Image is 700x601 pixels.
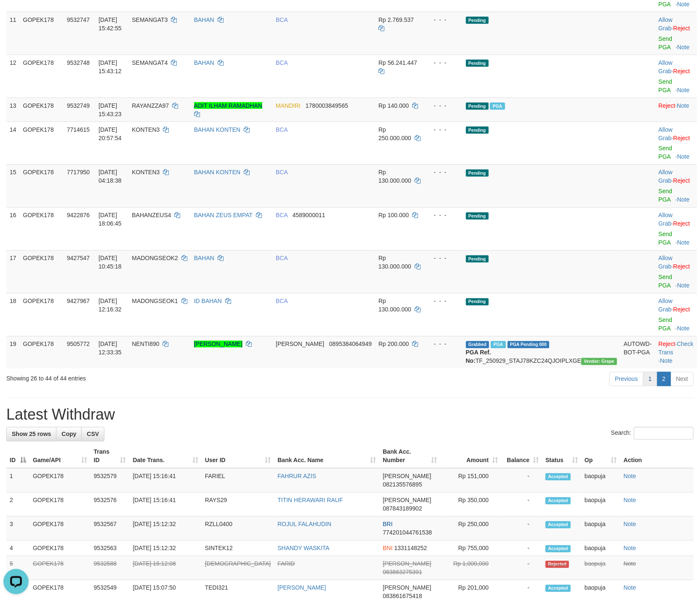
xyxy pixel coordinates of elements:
[677,102,689,109] a: Note
[466,213,489,220] span: Pending
[132,59,168,66] span: SEMANGAT4
[20,250,64,293] td: GOPEK178
[677,197,690,203] a: Note
[466,170,489,177] span: Pending
[378,59,417,66] span: Rp 56.241.447
[276,16,287,23] span: BCA
[132,255,178,262] span: MADONGSEOK2
[293,212,325,219] span: Copy 4589000011 to clipboard
[440,444,501,468] th: Amount: activate to sort column ascending
[673,306,690,313] a: Reject
[383,569,422,576] span: Copy 083863275391 to clipboard
[659,102,676,109] a: Reject
[90,493,130,517] td: 9532576
[67,16,90,23] span: 9532747
[659,255,673,270] a: Allow Grab
[610,372,643,386] a: Previous
[20,336,64,369] td: GOPEK178
[378,102,409,109] span: Rp 140.000
[90,556,130,580] td: 9532588
[620,444,694,468] th: Action
[276,102,301,109] span: MANDIRI
[90,541,130,556] td: 9532563
[655,55,697,98] td: ·
[581,517,620,541] td: baopuja
[501,444,542,468] th: Balance: activate to sort column ascending
[659,188,673,203] a: Send PGA
[20,55,64,98] td: GOPEK178
[542,444,581,468] th: Status: activate to sort column ascending
[20,122,64,165] td: GOPEK178
[427,254,459,263] div: - - -
[277,585,326,591] a: [PERSON_NAME]
[581,468,620,493] td: baopuja
[624,521,636,528] a: Note
[29,444,90,468] th: Game/API: activate to sort column ascending
[581,556,620,580] td: baopuja
[194,102,262,109] a: ADIT ILHAM RAMADHAN
[29,517,90,541] td: GOPEK178
[130,556,202,580] td: [DATE] 15:12:08
[466,103,489,110] span: Pending
[427,340,459,348] div: - - -
[3,3,29,29] button: Open LiveChat chat widget
[277,521,331,528] a: ROJUL FALAHUDIN
[624,561,636,567] a: Note
[29,493,90,517] td: GOPEK178
[202,556,274,580] td: [DEMOGRAPHIC_DATA]
[501,493,542,517] td: -
[67,126,90,133] span: 7714615
[659,35,673,51] a: Send PGA
[466,298,489,306] span: Pending
[427,101,459,110] div: - - -
[81,427,104,441] a: CSV
[6,165,20,207] td: 15
[624,585,636,591] a: Note
[67,212,90,219] span: 9422876
[90,517,130,541] td: 9532567
[202,468,274,493] td: FARIEL
[466,60,489,67] span: Pending
[20,12,64,55] td: GOPEK178
[202,517,274,541] td: RZLL0400
[466,341,490,348] span: Grabbed
[277,497,343,504] a: TITIN HERAWARI RAUF
[546,521,571,529] span: Accepted
[655,122,697,165] td: ·
[132,126,160,133] span: KONTEN3
[132,298,178,305] span: MADONGSEOK1
[659,126,673,141] a: Allow Grab
[6,293,20,336] td: 18
[67,255,90,262] span: 9427547
[655,12,697,55] td: ·
[624,497,636,504] a: Note
[6,336,20,369] td: 19
[659,231,673,246] a: Send PGA
[394,545,427,552] span: Copy 1331148252 to clipboard
[6,122,20,165] td: 14
[378,341,409,348] span: Rp 200.000
[6,98,20,122] td: 13
[659,59,673,74] a: Allow Grab
[6,493,29,517] td: 2
[546,585,571,592] span: Accepted
[277,561,295,567] a: FARID
[194,169,240,176] a: BAHAN KONTEN
[194,126,240,133] a: BAHAN KONTEN
[677,87,690,93] a: Note
[655,207,697,250] td: ·
[378,126,411,141] span: Rp 250.000.000
[132,341,159,348] span: NENTI890
[132,212,171,219] span: BAHANZEUS4
[673,263,690,270] a: Reject
[6,517,29,541] td: 3
[306,102,348,109] span: Copy 1780003849565 to clipboard
[276,298,287,305] span: BCA
[132,16,168,23] span: SEMANGAT3
[659,274,673,289] a: Send PGA
[20,293,64,336] td: GOPEK178
[463,336,620,369] td: TF_250929_STAJ78KZC24QJOIPLXGE
[61,431,76,438] span: Copy
[276,126,287,133] span: BCA
[440,468,501,493] td: Rp 151,000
